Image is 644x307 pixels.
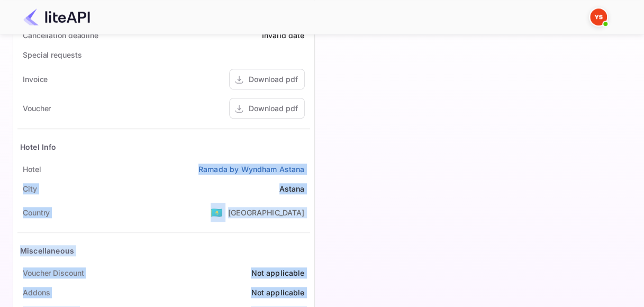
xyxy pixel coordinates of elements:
div: Not applicable [251,267,304,278]
div: Invoice [23,74,48,85]
div: Cancellation deadline [23,30,98,41]
div: Country [23,207,50,218]
div: Voucher [23,103,51,114]
div: Astana [279,183,305,194]
div: Download pdf [249,74,298,85]
img: LiteAPI Logo [23,8,90,25]
div: Addons [23,287,50,298]
div: Miscellaneous [20,245,74,256]
div: Hotel [23,164,41,175]
div: Not applicable [251,287,304,298]
div: City [23,183,37,194]
div: Download pdf [249,103,298,114]
div: Hotel Info [20,141,57,152]
img: Yandex Support [590,8,607,25]
div: Voucher Discount [23,267,84,278]
div: [GEOGRAPHIC_DATA] [228,207,305,218]
span: United States [211,203,223,222]
a: Ramada by Wyndham Astana [198,164,305,175]
div: Special requests [23,49,81,60]
div: Invalid date [262,30,305,41]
